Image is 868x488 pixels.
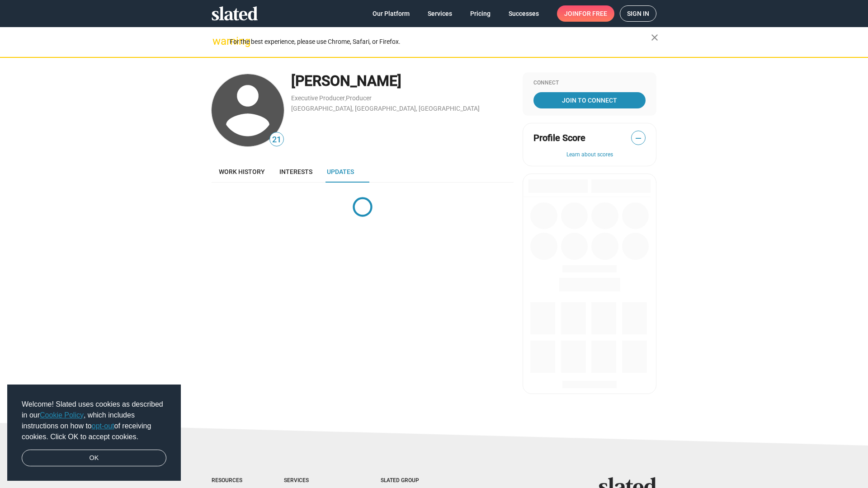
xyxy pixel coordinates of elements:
a: Sign in [620,5,656,22]
a: dismiss cookie message [22,450,166,467]
span: Pricing [470,5,491,22]
a: Services [420,5,459,22]
a: Successes [501,5,546,22]
a: [GEOGRAPHIC_DATA], [GEOGRAPHIC_DATA], [GEOGRAPHIC_DATA] [291,105,480,112]
span: Join To Connect [535,92,644,108]
span: Successes [509,5,539,22]
a: Updates [320,161,361,183]
mat-icon: warning [212,36,223,47]
a: opt-out [92,422,114,430]
span: Work history [219,168,265,175]
a: Pricing [463,5,498,22]
span: Services [428,5,452,22]
div: Slated Group [381,477,442,484]
span: Interests [279,168,312,175]
div: For the best experience, please use Chrome, Safari, or Firefox. [230,36,651,48]
span: Sign in [627,6,649,21]
a: Interests [272,161,320,183]
span: for free [579,5,607,22]
div: Connect [533,80,646,87]
a: Work history [212,161,272,183]
a: Joinfor free [557,5,614,22]
div: cookieconsent [7,385,181,481]
a: Executive Producer [291,94,345,102]
a: Cookie Policy [40,411,84,419]
div: Services [284,477,344,484]
mat-icon: close [649,32,660,43]
button: Learn about scores [533,151,646,159]
span: Our Platform [373,5,410,22]
span: — [632,132,645,144]
div: Resources [212,477,248,484]
span: Welcome! Slated uses cookies as described in our , which includes instructions on how to of recei... [22,399,166,442]
span: Join [564,5,607,22]
a: Producer [346,94,372,102]
span: 21 [270,134,283,146]
span: Profile Score [533,132,585,144]
a: Join To Connect [533,92,646,108]
a: Our Platform [365,5,417,22]
span: Updates [327,168,354,175]
span: , [345,96,346,101]
div: [PERSON_NAME] [291,71,514,91]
